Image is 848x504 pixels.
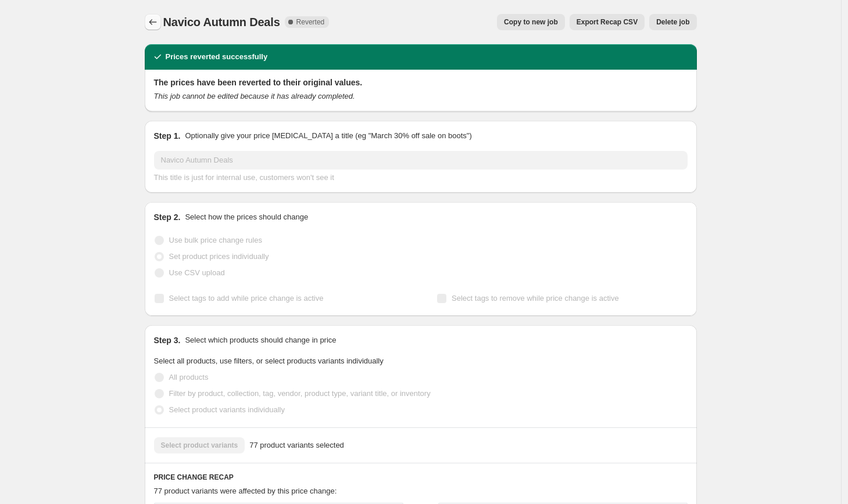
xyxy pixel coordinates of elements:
span: Filter by product, collection, tag, vendor, product type, variant title, or inventory [169,389,431,398]
span: All products [169,373,209,381]
span: Use bulk price change rules [169,236,262,244]
button: Export Recap CSV [570,14,645,30]
p: Select how the prices should change [185,211,308,223]
span: Delete job [656,17,689,27]
p: Optionally give your price [MEDICAL_DATA] a title (eg "March 30% off sale on boots") [185,130,471,142]
i: This job cannot be edited because it has already completed. [154,92,355,100]
button: Copy to new job [497,14,565,30]
span: Select all products, use filters, or select products variants individually [154,357,384,365]
h2: Prices reverted successfully [166,51,268,63]
h6: PRICE CHANGE RECAP [154,473,688,482]
span: Select product variants individually [169,405,285,414]
span: Navico Autumn Deals [163,16,280,28]
span: Export Recap CSV [577,17,638,27]
span: Copy to new job [504,17,558,27]
span: Select tags to add while price change is active [169,294,324,303]
span: Set product prices individually [169,252,269,261]
span: Reverted [296,17,325,27]
h2: Step 1. [154,130,181,142]
p: Select which products should change in price [185,334,336,346]
h2: Step 2. [154,211,181,223]
h2: The prices have been reverted to their original values. [154,77,688,88]
span: This title is just for internal use, customers won't see it [154,173,334,182]
input: 30% off holiday sale [154,151,688,170]
span: Use CSV upload [169,268,225,277]
h2: Step 3. [154,334,181,346]
button: Delete job [649,14,696,30]
span: 77 product variants were affected by this price change: [154,487,337,495]
span: 77 product variants selected [249,440,344,451]
button: Price change jobs [145,14,161,30]
span: Select tags to remove while price change is active [452,294,619,303]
